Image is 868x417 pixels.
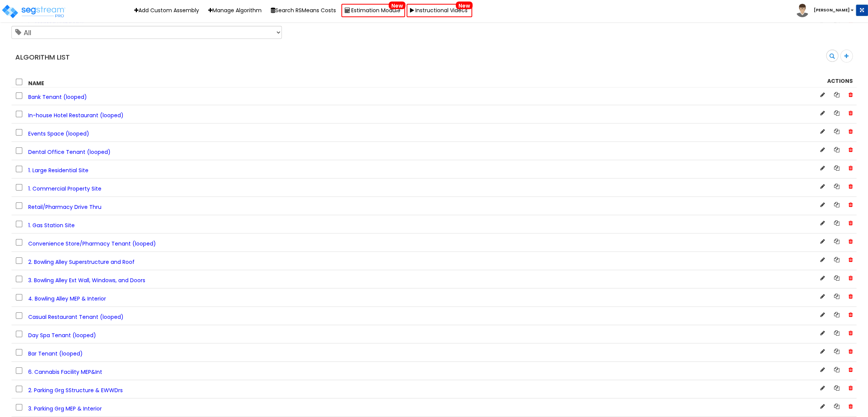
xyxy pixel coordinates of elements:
span: Delete Asset Class [849,201,853,208]
select: Tags [11,26,282,39]
span: Bank Tenant (looped) [28,93,87,101]
a: Copy Algorithm [834,256,839,263]
span: Delete Asset Class [849,366,853,373]
span: Delete Asset Class [849,91,853,99]
a: Copy Algorithm [834,293,839,300]
a: Copy Algorithm [834,91,839,99]
span: 2. Parking Grg SStructure & EWWDrs [28,386,123,394]
span: 3. Bowling Alley Ext Wall, Windows, and Doors [28,276,145,284]
b: [PERSON_NAME] [814,7,850,13]
a: Copy Algorithm [834,164,839,172]
a: Add Custom Assembly [130,5,203,16]
a: Copy Algorithm [834,311,839,318]
a: Copy Algorithm [834,146,839,154]
a: Copy Algorithm [834,366,839,373]
span: Delete Asset Class [849,146,853,154]
span: Dental Office Tenant (looped) [28,148,111,156]
span: Convenience Store/Pharmacy Tenant (looped) [28,240,156,247]
button: Search RSMeans Costs [267,5,340,16]
a: Copy Algorithm [834,219,839,227]
a: Estimation ModuleNew [341,4,405,17]
span: Delete Asset Class [849,256,853,263]
span: Retail/Pharmacy Drive Thru [28,203,101,211]
span: 6. Cannabis Facility MEP&Int [28,368,102,376]
span: 1. Commercial Property Site [28,185,101,192]
span: Delete Asset Class [849,293,853,300]
a: Manage Algorithm [204,5,265,16]
span: Delete Asset Class [849,384,853,392]
a: Copy Algorithm [834,274,839,282]
span: Delete Asset Class [849,311,853,318]
span: New [456,2,473,9]
h4: Algorithm List [15,53,428,61]
span: 4. Bowling Alley MEP & Interior [28,295,106,302]
a: Copy Algorithm [834,238,839,245]
img: logo_pro_r.png [1,4,66,19]
strong: Name [28,79,44,87]
span: Events Space (looped) [28,130,89,137]
a: Copy Algorithm [834,109,839,117]
span: Day Spa Tenant (looped) [28,331,96,339]
input: search algorithm [814,50,838,63]
span: Delete Asset Class [849,274,853,282]
a: Copy Algorithm [834,183,839,190]
span: Delete Asset Class [849,183,853,190]
span: Delete Asset Class [849,238,853,245]
span: 1. Large Residential Site [28,166,88,174]
a: Instructional VideosNew [407,4,472,17]
span: Delete Asset Class [849,164,853,172]
span: Delete Asset Class [849,329,853,337]
span: Delete Asset Class [849,219,853,227]
span: New [389,2,405,9]
a: Copy Algorithm [834,201,839,208]
span: Bar Tenant (looped) [28,350,83,357]
span: 1. Gas Station Site [28,221,75,229]
span: 2. Bowling Alley Superstructure and Roof [28,258,135,266]
a: Copy Algorithm [834,329,839,337]
img: avatar.png [796,4,809,17]
span: 3. Parking Grg MEP & Interior [28,405,102,412]
span: Casual Restaurant Tenant (looped) [28,313,124,321]
a: Copy Algorithm [834,128,839,135]
span: Delete Asset Class [849,347,853,355]
a: Copy Algorithm [834,384,839,392]
span: Delete Asset Class [849,402,853,410]
a: Copy Algorithm [834,347,839,355]
span: Delete Asset Class [849,128,853,135]
span: Delete Asset Class [849,109,853,117]
span: In-house Hotel Restaurant (looped) [28,112,124,119]
a: Copy Algorithm [834,402,839,410]
strong: Actions [827,77,853,85]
